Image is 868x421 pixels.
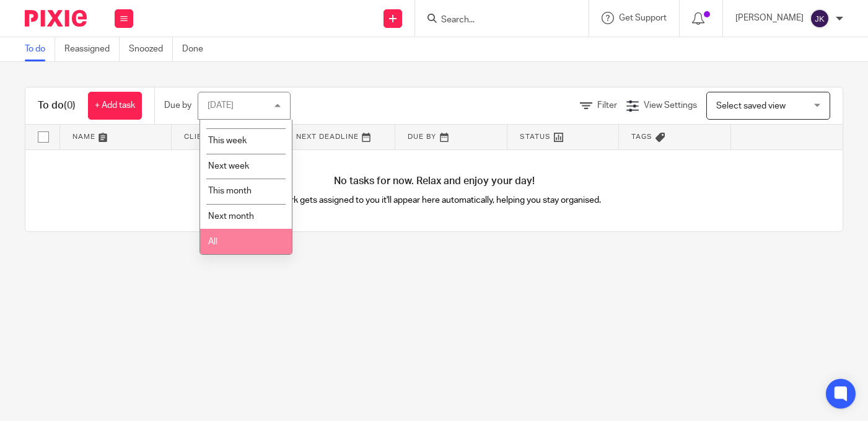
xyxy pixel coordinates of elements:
a: Reassigned [64,37,120,61]
div: [DATE] [208,101,234,110]
p: [PERSON_NAME] [735,12,804,24]
p: Due by [164,99,191,112]
span: View Settings [644,101,697,110]
span: (0) [64,100,76,110]
span: This week [208,136,247,145]
a: Done [182,37,213,61]
a: + Add task [88,92,142,120]
span: [DATE] [208,112,234,120]
span: This month [208,187,252,195]
span: Tags [631,133,652,140]
span: All [208,237,217,246]
a: Snoozed [129,37,173,61]
span: Next week [208,162,249,171]
a: To do [25,37,55,61]
h4: No tasks for now. Relax and enjoy your day! [25,175,843,188]
h1: To do [38,99,76,112]
span: Get Support [619,14,667,22]
span: Filter [597,101,617,110]
p: As work gets assigned to you it'll appear here automatically, helping you stay organised. [230,194,639,206]
span: Next month [208,212,254,221]
img: svg%3E [810,9,830,29]
img: Pixie [25,10,87,27]
span: Select saved view [716,102,786,110]
input: Search [440,15,551,26]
